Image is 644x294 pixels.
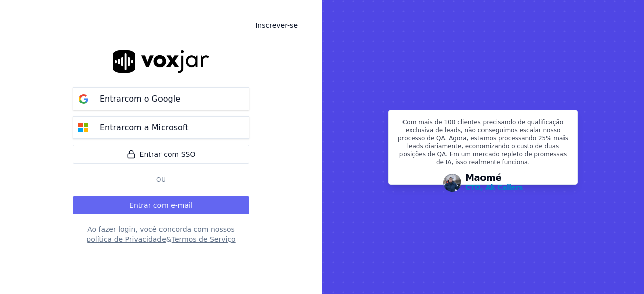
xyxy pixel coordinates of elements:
button: Entrar com e-mail [73,196,249,214]
img: logotipo [113,50,209,73]
font: Entrar [100,94,124,104]
img: botão de login da Microsoft [73,118,94,138]
button: Termos de Serviço [172,234,236,244]
font: Entrar com e-mail [129,201,193,209]
img: Avatar [443,174,461,192]
font: Inscrever-se [255,21,298,29]
font: com o Google [124,94,180,104]
font: & [166,235,172,243]
font: Com mais de 100 clientes precisando de qualificação exclusiva de leads, não conseguimos escalar n... [398,119,568,166]
font: Ao fazer login, você concorda com nossos [87,225,235,233]
button: política de Privacidade [86,234,166,244]
font: Entrar com SSO [140,150,196,158]
font: Maomé [465,172,501,183]
font: com a Microsoft [124,123,188,132]
button: Entrarcom a Microsoft [73,116,249,139]
a: Inscrever-se [247,16,306,34]
font: política de Privacidade [86,235,166,243]
font: Ou [156,176,166,183]
font: Termos de Serviço [172,235,236,243]
button: Entrarcom o Google [73,87,249,110]
img: botão de login do Google [73,89,94,109]
font: Entrar [100,123,124,132]
font: CTO, Ak Callers [465,183,523,191]
a: Entrar com SSO [73,145,249,164]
